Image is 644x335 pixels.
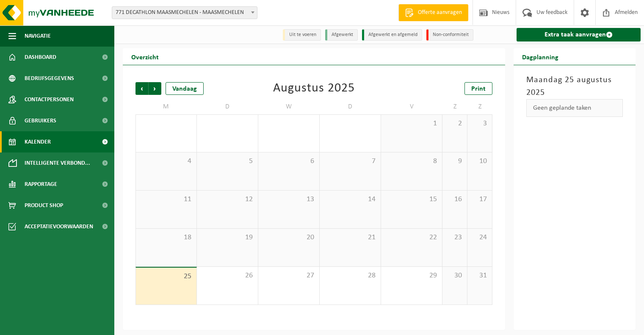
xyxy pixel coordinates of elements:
[140,272,192,281] span: 25
[263,195,315,204] span: 13
[273,82,355,95] div: Augustus 2025
[385,233,438,242] span: 22
[140,195,192,204] span: 11
[112,7,257,19] span: 771 DECATHLON MAASMECHELEN - MAASMECHELEN
[472,195,488,204] span: 17
[324,233,376,242] span: 21
[324,157,376,166] span: 7
[112,6,257,19] span: 771 DECATHLON MAASMECHELEN - MAASMECHELEN
[283,29,321,41] li: Uit te voeren
[464,82,492,95] a: Print
[25,216,93,237] span: Acceptatievoorwaarden
[526,99,623,117] div: Geen geplande taken
[385,271,438,280] span: 29
[447,119,463,128] span: 2
[526,74,623,99] h3: Maandag 25 augustus 2025
[201,233,254,242] span: 19
[447,271,463,280] span: 30
[25,68,74,89] span: Bedrijfsgegevens
[426,29,473,41] li: Non-conformiteit
[201,195,254,204] span: 12
[472,157,488,166] span: 10
[25,89,74,110] span: Contactpersonen
[166,82,204,95] div: Vandaag
[362,29,422,41] li: Afgewerkt en afgemeld
[385,119,438,128] span: 1
[324,195,376,204] span: 14
[258,99,320,114] td: W
[514,48,567,65] h2: Dagplanning
[25,25,51,47] span: Navigatie
[197,99,258,114] td: D
[149,82,161,95] span: Volgende
[135,99,197,114] td: M
[123,48,167,65] h2: Overzicht
[135,82,148,95] span: Vorige
[385,195,438,204] span: 15
[398,4,468,21] a: Offerte aanvragen
[472,271,488,280] span: 31
[201,157,254,166] span: 5
[447,233,463,242] span: 23
[25,47,56,68] span: Dashboard
[324,271,376,280] span: 28
[263,271,315,280] span: 27
[442,99,467,114] td: Z
[467,99,492,114] td: Z
[381,99,442,114] td: V
[263,233,315,242] span: 20
[201,271,254,280] span: 26
[320,99,381,114] td: D
[140,157,192,166] span: 4
[263,157,315,166] span: 6
[25,195,63,216] span: Product Shop
[471,86,486,92] span: Print
[472,119,488,128] span: 3
[25,152,90,174] span: Intelligente verbond...
[25,110,56,131] span: Gebruikers
[447,195,463,204] span: 16
[25,174,57,195] span: Rapportage
[385,157,438,166] span: 8
[517,28,641,42] a: Extra taak aanvragen
[140,233,192,242] span: 18
[325,29,358,41] li: Afgewerkt
[25,131,51,152] span: Kalender
[472,233,488,242] span: 24
[416,8,464,17] span: Offerte aanvragen
[447,157,463,166] span: 9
